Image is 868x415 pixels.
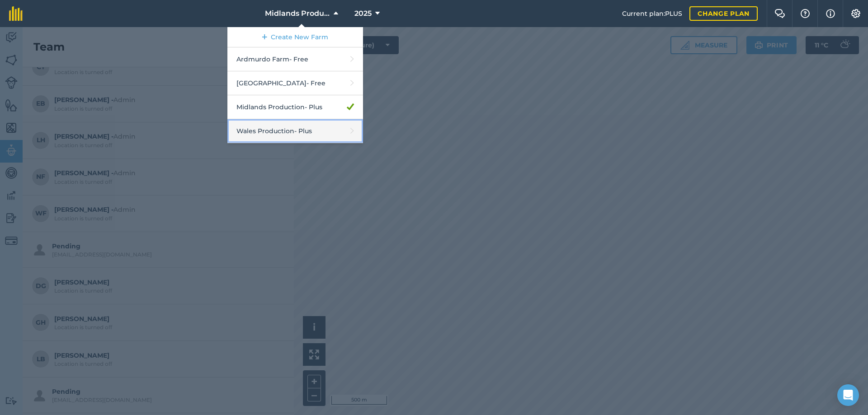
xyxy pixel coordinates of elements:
a: Ardmurdo Farm- Free [227,47,363,71]
a: Change plan [689,6,758,21]
img: A question mark icon [800,9,811,18]
img: svg+xml;base64,PHN2ZyB4bWxucz0iaHR0cDovL3d3dy53My5vcmcvMjAwMC9zdmciIHdpZHRoPSIxNyIgaGVpZ2h0PSIxNy... [826,8,835,19]
a: Create New Farm [227,27,363,47]
img: fieldmargin Logo [9,6,23,21]
span: Midlands Production [265,8,330,19]
a: Midlands Production- Plus [227,95,363,119]
span: 2025 [354,8,372,19]
a: Wales Production- Plus [227,119,363,143]
a: [GEOGRAPHIC_DATA]- Free [227,71,363,95]
span: Current plan : PLUS [622,9,682,19]
div: Open Intercom Messenger [837,384,859,406]
img: Two speech bubbles overlapping with the left bubble in the forefront [774,9,785,18]
img: A cog icon [850,9,861,18]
